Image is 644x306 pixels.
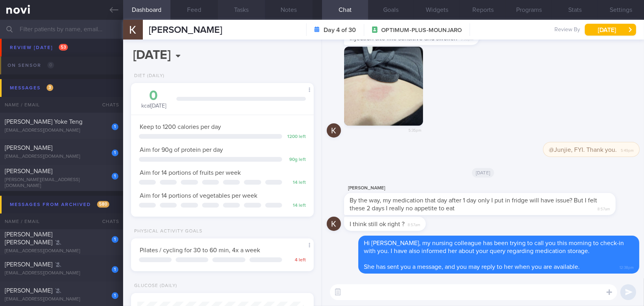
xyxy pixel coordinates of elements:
[549,147,617,153] span: @Junjie, FYI. Thank you.
[5,41,118,47] div: [EMAIL_ADDRESS][DOMAIN_NAME]
[112,36,118,43] div: 1
[344,183,639,193] div: [PERSON_NAME]
[112,292,118,299] div: 1
[139,89,168,110] div: kcal [DATE]
[364,264,580,270] span: She has sent you a message, and you may reply to her when you are available.
[5,261,52,268] span: [PERSON_NAME]
[472,168,494,178] span: [DATE]
[5,177,118,189] div: [PERSON_NAME][EMAIL_ADDRESS][DOMAIN_NAME]
[140,247,260,253] span: Pilates / cycling for 30 to 60 min, 4x a week
[408,220,420,228] span: 8:57am
[131,73,165,79] div: Diet (Daily)
[5,128,118,134] div: [EMAIL_ADDRESS][DOMAIN_NAME]
[350,197,597,212] span: By the way, my medication that day after 1 day only I put in fridge will have issue? But I felt t...
[149,25,222,35] span: [PERSON_NAME]
[286,157,306,163] div: 90 g left
[140,124,221,130] span: Keep to 1200 calories per day
[5,119,82,125] span: [PERSON_NAME] Yoke Teng
[554,26,580,34] span: Review By
[139,89,168,103] div: 0
[6,60,56,71] div: On sensor
[381,26,462,34] span: OPTIMUM-PLUS-MOUNJARO
[286,257,306,263] div: 4 left
[5,297,118,302] div: [EMAIL_ADDRESS][DOMAIN_NAME]
[92,97,123,113] div: Chats
[620,263,634,270] span: 12:38pm
[112,173,118,179] div: 1
[8,83,55,93] div: Messages
[140,193,257,199] span: Aim for 14 portions of vegetables per week
[47,84,53,91] span: 3
[350,221,404,227] span: I think still ok right ?
[5,154,118,160] div: [EMAIL_ADDRESS][DOMAIN_NAME]
[408,126,421,133] span: 5:35pm
[350,35,457,42] span: Injection site like sensitive and swollen
[286,134,306,140] div: 1200 left
[131,283,177,289] div: Glucose (Daily)
[92,213,123,229] div: Chats
[364,240,624,254] span: Hi [PERSON_NAME], my nursing colleague has been trying to call you this morning to check-in with ...
[140,170,241,176] span: Aim for 14 portions of fruits per week
[5,168,52,174] span: [PERSON_NAME]
[286,180,306,186] div: 14 left
[5,231,52,246] span: [PERSON_NAME] [PERSON_NAME]
[112,123,118,130] div: 1
[112,266,118,273] div: 1
[324,26,356,34] strong: Day 4 of 30
[112,149,118,156] div: 1
[131,229,202,234] div: Physical Activity Goals
[5,145,52,151] span: [PERSON_NAME]
[5,270,118,276] div: [EMAIL_ADDRESS][DOMAIN_NAME]
[5,287,52,294] span: [PERSON_NAME]
[585,24,636,36] button: [DATE]
[5,248,118,254] div: [EMAIL_ADDRESS][DOMAIN_NAME]
[97,201,109,208] span: 580
[597,204,610,212] span: 8:57am
[112,236,118,243] div: 1
[8,199,111,210] div: Messages from Archived
[286,203,306,209] div: 14 left
[140,147,223,153] span: Aim for 90g of protein per day
[47,62,54,68] span: 0
[621,146,634,153] span: 5:49pm
[344,47,423,126] img: Photo by Keiko Shan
